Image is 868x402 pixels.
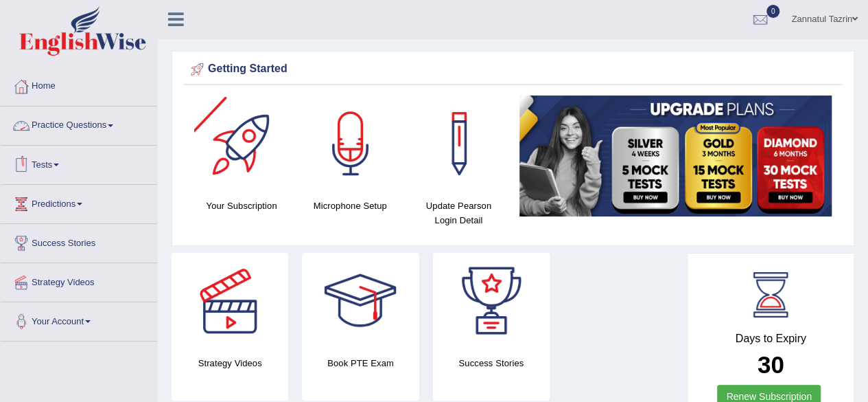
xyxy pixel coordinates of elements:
[411,199,506,227] h4: Update Pearson Login Detail
[1,67,157,102] a: Home
[766,5,780,18] span: 0
[1,302,157,337] a: Your Account
[1,107,157,141] a: Practice Questions
[703,333,838,345] h4: Days to Expiry
[187,59,838,80] div: Getting Started
[194,199,289,213] h4: Your Subscription
[519,96,832,216] img: small5.jpg
[1,146,157,180] a: Tests
[1,224,157,258] a: Success Stories
[172,356,288,370] h4: Strategy Videos
[1,185,157,219] a: Predictions
[303,199,397,213] h4: Microphone Setup
[1,263,157,298] a: Strategy Videos
[758,351,784,378] b: 30
[302,356,419,370] h4: Book PTE Exam
[433,356,550,370] h4: Success Stories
